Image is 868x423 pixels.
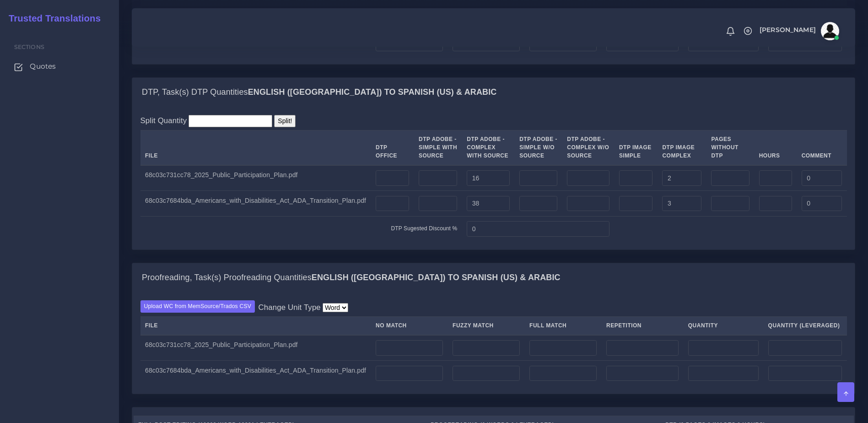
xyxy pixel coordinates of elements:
[142,273,561,283] h4: Proofreading, Task(s) Proofreading Quantities
[274,115,296,127] input: Split!
[142,87,497,98] h4: DTP, Task(s) DTP Quantities
[683,316,763,335] th: Quantity
[140,335,371,361] td: 68c03c731cc78_2025_Public_Participation_Plan.pdf
[14,43,44,50] span: Sections
[140,130,371,165] th: File
[515,130,562,165] th: DTP Adobe - Simple W/O Source
[797,130,846,165] th: Comment
[7,57,112,76] a: Quotes
[371,130,414,165] th: DTP Office
[2,13,101,24] h2: Trusted Translations
[259,302,321,313] label: Change Unit Type
[754,130,797,165] th: Hours
[462,130,515,165] th: DTP Adobe - Complex With Source
[755,22,842,40] a: [PERSON_NAME]avatar
[391,224,457,233] label: DTP Sugested Discount %
[140,300,255,313] label: Upload WC from MemSource/Trados CSV
[132,263,855,293] div: Proofreading, Task(s) Proofreading QuantitiesEnglish ([GEOGRAPHIC_DATA]) TO Spanish (US) & Arabic
[760,27,816,33] span: [PERSON_NAME]
[562,130,615,165] th: DTP Adobe - Complex W/O Source
[132,107,855,249] div: DTP, Task(s) DTP QuantitiesEnglish ([GEOGRAPHIC_DATA]) TO Spanish (US) & Arabic
[448,316,525,335] th: Fuzzy Match
[132,78,855,107] div: DTP, Task(s) DTP QuantitiesEnglish ([GEOGRAPHIC_DATA]) TO Spanish (US) & Arabic
[706,130,754,165] th: Pages Without DTP
[30,61,56,71] span: Quotes
[248,87,497,97] b: English ([GEOGRAPHIC_DATA]) TO Spanish (US) & Arabic
[2,11,101,26] a: Trusted Translations
[140,191,371,217] td: 68c03c7684bda_Americans_with_Disabilities_Act_ADA_Transition_Plan.pdf
[140,165,371,191] td: 68c03c731cc78_2025_Public_Participation_Plan.pdf
[132,292,855,394] div: Proofreading, Task(s) Proofreading QuantitiesEnglish ([GEOGRAPHIC_DATA]) TO Spanish (US) & Arabic
[525,316,602,335] th: Full Match
[140,115,187,126] label: Split Quantity
[371,316,448,335] th: No Match
[140,361,371,386] td: 68c03c7684bda_Americans_with_Disabilities_Act_ADA_Transition_Plan.pdf
[763,316,846,335] th: Quantity (Leveraged)
[602,316,684,335] th: Repetition
[140,316,371,335] th: File
[658,130,706,165] th: DTP Image Complex
[821,22,839,40] img: avatar
[312,273,561,282] b: English ([GEOGRAPHIC_DATA]) TO Spanish (US) & Arabic
[414,130,462,165] th: DTP Adobe - Simple With Source
[614,130,657,165] th: DTP Image Simple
